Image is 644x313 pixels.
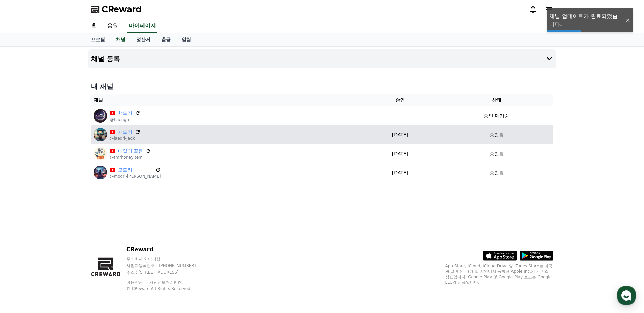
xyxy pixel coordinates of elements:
p: 승인됨 [490,169,504,176]
a: 재드리 [118,129,132,136]
a: 홈 [2,214,45,231]
p: @modri-[PERSON_NAME] [110,174,161,179]
button: 채널 등록 [88,49,556,68]
a: 내일의 꿀템 [118,148,143,155]
a: 출금 [156,33,176,46]
p: © CReward All Rights Reserved. [126,286,209,291]
th: 채널 [91,94,360,106]
img: 모드리 [94,166,107,179]
p: CReward [126,245,209,254]
p: 승인 대기중 [484,112,509,120]
h4: 채널 등록 [91,55,120,62]
a: 이용약관 [126,280,148,285]
a: 설정 [87,214,130,231]
p: 주소 : [STREET_ADDRESS] [126,270,209,275]
p: @jaedri-jack [110,136,140,141]
img: 재드리 [94,128,107,141]
a: 프로필 [86,33,111,46]
a: 정산서 [131,33,156,46]
th: 승인 [360,94,440,106]
a: 행드리 [118,110,132,117]
a: CReward [91,4,142,15]
span: CReward [102,4,142,15]
img: 행드리 [94,109,107,123]
p: 승인됨 [490,150,504,157]
a: 마이페이지 [127,19,157,33]
span: 대화 [62,225,70,230]
span: 설정 [104,224,113,230]
a: 알림 [176,33,196,46]
p: [DATE] [363,131,437,138]
p: 승인됨 [490,131,504,138]
a: 채널 [113,33,128,46]
a: 홈 [86,19,102,33]
p: - [363,112,437,120]
a: 모드리 [118,166,153,174]
p: @haengri [110,117,140,122]
h4: 내 채널 [91,82,553,91]
p: 주식회사 와이피랩 [126,256,209,262]
p: @tmrhoneyitem [110,155,151,160]
a: 개인정보처리방침 [149,280,182,285]
p: [DATE] [363,169,437,176]
p: 사업자등록번호 : [PHONE_NUMBER] [126,263,209,268]
a: 음원 [102,19,123,33]
p: App Store, iCloud, iCloud Drive 및 iTunes Store는 미국과 그 밖의 나라 및 지역에서 등록된 Apple Inc.의 서비스 상표입니다. Goo... [445,263,553,285]
span: 홈 [21,224,25,230]
img: 내일의 꿀템 [94,147,107,160]
th: 상태 [440,94,553,106]
p: [DATE] [363,150,437,157]
a: 대화 [45,214,87,231]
